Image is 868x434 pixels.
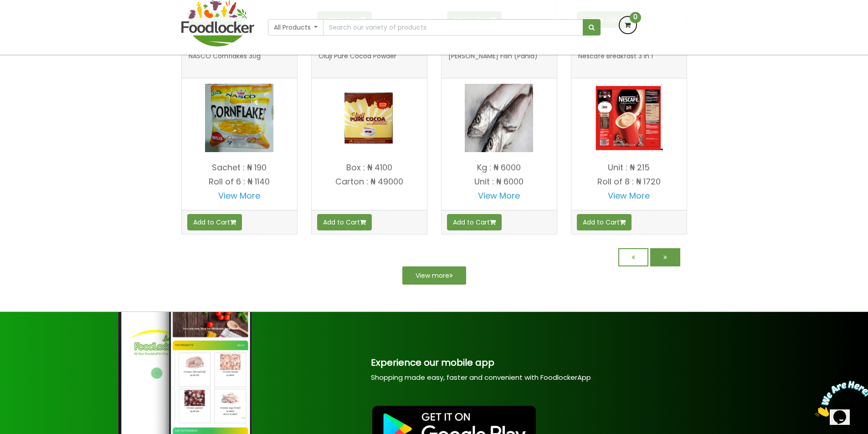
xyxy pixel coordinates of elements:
[608,190,650,201] a: View More
[218,190,260,201] a: View More
[595,84,663,152] img: Nescafe Breakfast 3 in 1
[4,4,60,40] img: Chat attention grabber
[182,163,297,172] p: Sachet : ₦ 190
[490,219,496,225] i: Add to cart
[448,53,538,71] span: [PERSON_NAME] Fish (Panla)
[465,84,533,152] img: Hake Fish (Panla)
[360,219,366,225] i: Add to cart
[630,12,641,23] span: 0
[312,163,427,172] p: Box : ₦ 4100
[317,214,372,230] button: Add to Cart
[189,53,261,71] span: NASCO Cornflakes 30g
[442,177,557,186] p: Unit : ₦ 6000
[442,163,557,172] p: Kg : ₦ 6000
[447,214,502,230] button: Add to Cart
[205,84,273,152] img: NASCO Cornflakes 30g
[577,214,632,230] button: Add to Cart
[812,377,868,420] iframe: chat widget
[187,214,242,230] button: Add to Cart
[371,373,847,382] p: Shopping made easy, faster and convenient with FoodlockerApp
[371,357,847,368] h3: Experience our mobile app
[402,266,466,285] a: View more
[268,19,324,36] button: All Products
[323,19,583,36] input: Search our variety of products
[312,177,427,186] p: Carton : ₦ 49000
[230,219,236,225] i: Add to cart
[571,163,687,172] p: Unit : ₦ 215
[335,84,403,152] img: Oluji Pure Cocoa Powder
[4,4,7,11] span: 1
[318,53,396,71] span: Oluji Pure Cocoa Powder
[182,177,297,186] p: Roll of 6 : ₦ 1140
[571,177,687,186] p: Roll of 8 : ₦ 1720
[620,219,626,225] i: Add to cart
[578,53,653,71] span: Nescafe Breakfast 3 in 1
[478,190,520,201] a: View More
